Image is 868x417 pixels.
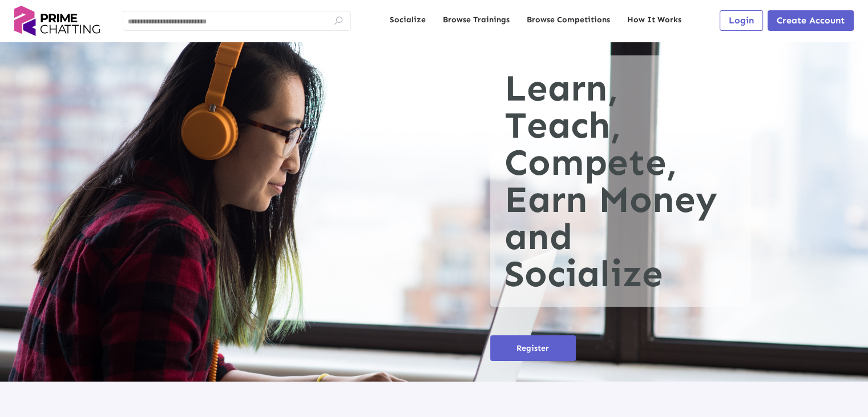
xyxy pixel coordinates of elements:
a: Socialize [390,14,426,26]
span: Login [729,15,754,26]
button: Create Account [768,10,854,31]
span: Register [516,343,549,353]
h1: Learn, Teach, Compete, Earn Money and Socialize [490,55,751,307]
img: logo [14,6,100,36]
a: Browse Trainings [443,14,510,26]
a: Browse Competitions [527,14,610,26]
button: Register [490,335,576,361]
button: Login [720,10,763,31]
a: How It Works [627,14,681,26]
span: Create Account [777,15,845,26]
